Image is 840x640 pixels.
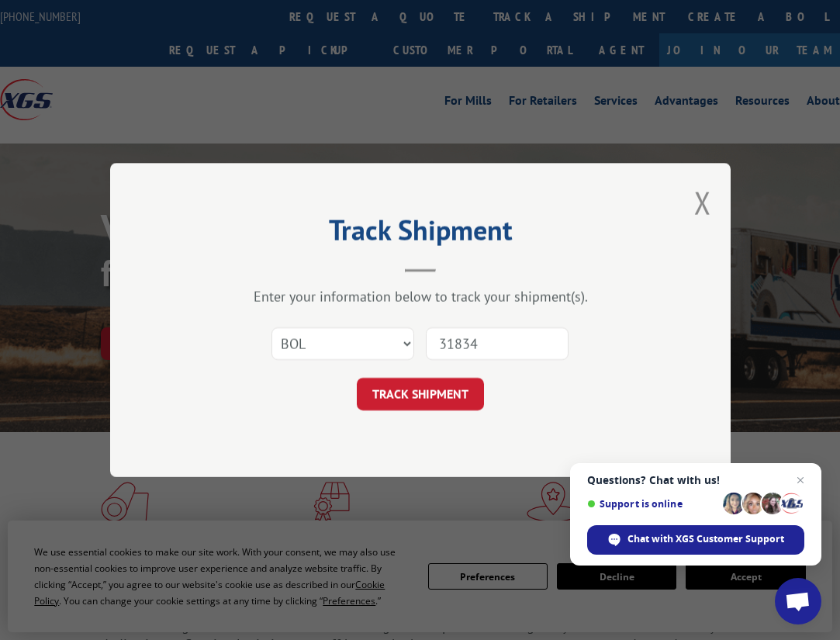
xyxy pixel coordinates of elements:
input: Number(s) [426,327,569,360]
span: Close chat [791,471,810,490]
button: Close modal [694,182,711,223]
div: Open chat [775,578,821,624]
span: Chat with XGS Customer Support [627,532,784,546]
span: Questions? Chat with us! [587,474,804,486]
span: Support is online [587,498,717,510]
h2: Track Shipment [188,220,653,249]
div: Chat with XGS Customer Support [587,525,804,555]
div: Enter your information below to track your shipment(s). [188,288,653,306]
button: TRACK SHIPMENT [357,378,484,410]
